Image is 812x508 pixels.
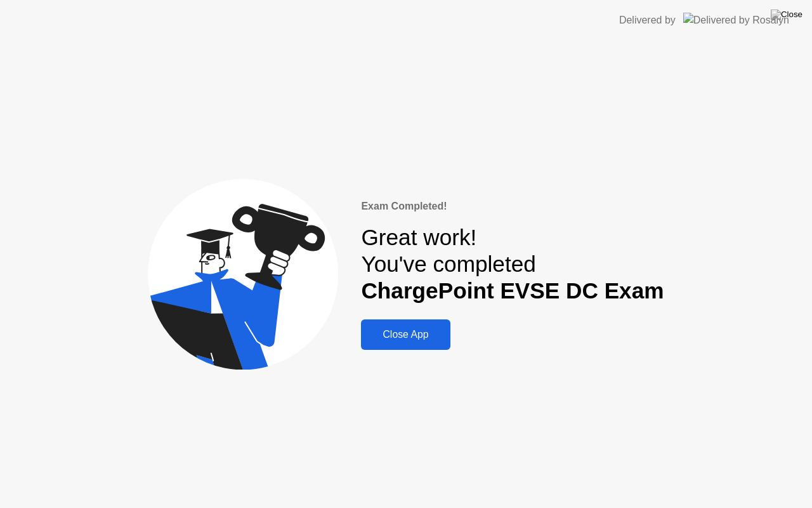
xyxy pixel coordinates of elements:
[683,13,789,27] img: Delivered by Rosalyn
[361,199,664,214] div: Exam Completed!
[771,10,802,20] img: Close
[361,278,664,303] b: ChargePoint EVSE DC Exam
[361,319,450,350] button: Close App
[619,13,676,28] div: Delivered by
[365,329,446,340] div: Close App
[361,224,664,305] div: Great work! You've completed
